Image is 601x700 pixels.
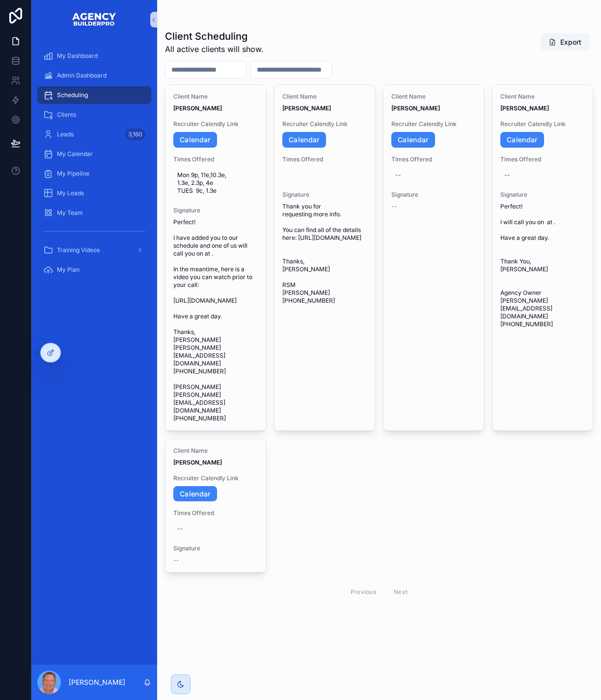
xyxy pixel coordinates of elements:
[541,33,589,51] button: Export
[37,106,151,124] a: Clients
[282,191,367,199] span: Signature
[173,218,258,422] span: Perfect! I have added you to our schedule and one of us will call you on at . In the meantime, he...
[500,93,585,101] span: Client Name
[282,156,367,163] span: Times Offered
[173,120,258,128] span: Recruiter Calendly Link
[37,165,151,182] a: My Pipeline
[391,156,476,163] span: Times Offered
[69,677,125,687] p: [PERSON_NAME]
[282,203,367,305] span: Thank you for requesting more info. You can find all of the details here: [URL][DOMAIN_NAME] Than...
[57,111,76,119] span: Clients
[37,145,151,163] a: My Calendar
[173,486,217,502] a: Calendar
[57,52,98,60] span: My Dashboard
[165,43,264,55] span: All active clients will show.
[165,84,266,431] a: Client Name[PERSON_NAME]Recruiter Calendly LinkCalendarTimes OfferedMon 9p, 11e,10.3e, 1.3e, 2.3p...
[165,439,266,573] a: Client Name[PERSON_NAME]Recruiter Calendly LinkCalendarTimes Offered--Signature--
[37,47,151,65] a: My Dashboard
[282,104,331,112] strong: [PERSON_NAME]
[391,203,397,210] span: --
[500,132,544,148] a: Calendar
[492,84,593,431] a: Client Name[PERSON_NAME]Recruiter Calendly LinkCalendarTimes Offered--SignaturePerfect! I will ca...
[57,266,80,274] span: My Plan
[282,120,367,128] span: Recruiter Calendly Link
[177,525,183,533] div: --
[274,84,375,431] a: Client Name[PERSON_NAME]Recruiter Calendly LinkCalendarTimes OfferedSignatureThank you for reques...
[391,191,476,199] span: Signature
[500,120,585,128] span: Recruiter Calendly Link
[57,91,88,99] span: Scheduling
[57,150,93,158] span: My Calendar
[37,241,151,259] a: Training Videos
[173,509,258,517] span: Times Offered
[173,447,258,455] span: Client Name
[165,29,264,43] h1: Client Scheduling
[173,556,179,564] span: --
[391,132,435,148] a: Calendar
[500,191,585,199] span: Signature
[125,129,145,140] div: 3,160
[37,86,151,104] a: Scheduling
[383,84,484,431] a: Client Name[PERSON_NAME]Recruiter Calendly LinkCalendarTimes Offered--Signature--
[37,184,151,202] a: My Leads
[173,93,258,101] span: Client Name
[504,171,510,179] div: --
[57,209,83,217] span: My Team
[173,459,222,466] strong: [PERSON_NAME]
[173,132,217,148] a: Calendar
[500,203,585,328] span: Perfect! I will call you on at . Have a great day. Thank You, [PERSON_NAME] Agency Owner [PERSON_...
[72,12,117,27] img: App logo
[391,104,440,112] strong: [PERSON_NAME]
[395,171,401,179] div: --
[173,207,258,214] span: Signature
[282,132,326,148] a: Calendar
[57,246,100,254] span: Training Videos
[37,126,151,143] a: Leads3,160
[173,544,258,552] span: Signature
[173,474,258,482] span: Recruiter Calendly Link
[177,171,254,195] span: Mon 9p, 11e,10.3e, 1.3e, 2.3p, 4e TUES 9c, 1.3e
[173,104,222,112] strong: [PERSON_NAME]
[173,156,258,163] span: Times Offered
[57,189,84,197] span: My Leads
[37,261,151,279] a: My Plan
[391,93,476,101] span: Client Name
[57,170,89,178] span: My Pipeline
[500,104,549,112] strong: [PERSON_NAME]
[500,156,585,163] span: Times Offered
[31,39,157,293] div: scrollable content
[282,93,367,101] span: Client Name
[37,67,151,84] a: Admin Dashboard
[391,120,476,128] span: Recruiter Calendly Link
[37,204,151,222] a: My Team
[57,130,74,138] span: Leads
[57,72,107,79] span: Admin Dashboard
